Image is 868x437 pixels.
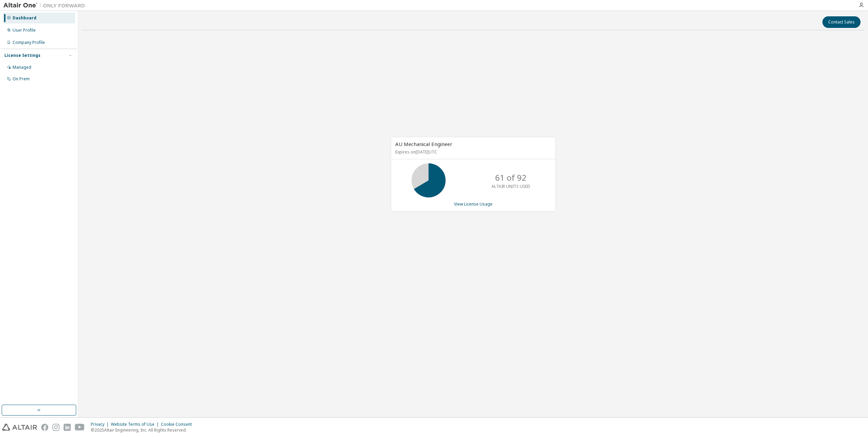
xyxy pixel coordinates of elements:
[395,149,550,155] p: Expires on [DATE] UTC
[395,141,452,147] span: AU Mechanical Engineer
[13,40,45,45] div: Company Profile
[13,76,30,82] div: On Prem
[91,422,111,427] div: Privacy
[2,424,37,431] img: altair_logo.svg
[454,201,493,207] a: View License Usage
[52,424,60,431] img: instagram.svg
[4,53,40,58] div: License Settings
[111,422,161,427] div: Website Terms of Use
[13,15,36,21] div: Dashboard
[161,422,196,427] div: Cookie Consent
[3,2,88,9] img: Altair One
[491,183,530,189] p: ALTAIR UNITS USED
[495,172,527,183] p: 61 of 92
[41,424,48,431] img: facebook.svg
[822,16,861,28] button: Contact Sales
[75,424,85,431] img: youtube.svg
[13,65,31,70] div: Managed
[13,28,36,33] div: User Profile
[91,427,196,433] p: © 2025 Altair Engineering, Inc. All Rights Reserved.
[64,424,71,431] img: linkedin.svg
